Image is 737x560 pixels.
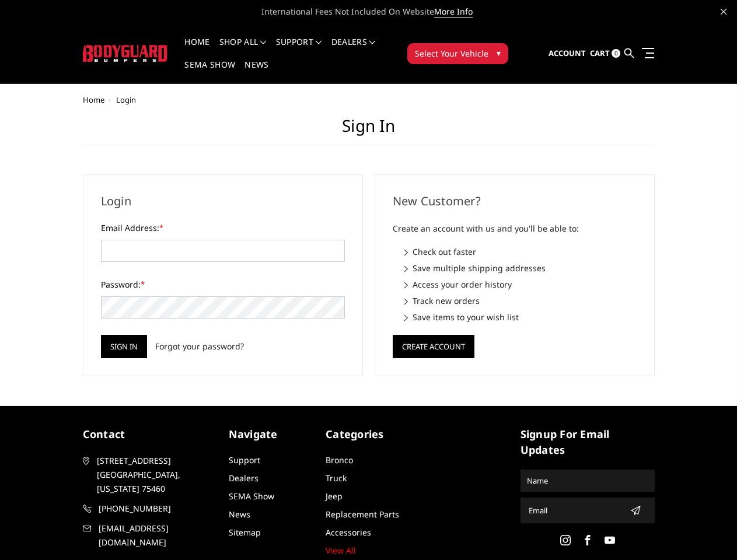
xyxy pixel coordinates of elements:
span: Select Your Vehicle [415,47,488,60]
a: Jeep [326,491,343,502]
span: [EMAIL_ADDRESS][DOMAIN_NAME] [99,521,216,549]
label: Email Address: [101,222,345,234]
h5: Navigate [229,426,315,442]
input: Sign in [101,335,147,358]
label: Password: [101,278,345,290]
span: 0 [612,49,620,58]
a: Home [184,38,209,61]
a: Truck [326,473,347,484]
a: Dealers [229,473,259,484]
button: Select Your Vehicle [407,43,508,64]
li: Check out faster [404,246,637,258]
a: Support [229,454,260,466]
h2: New Customer? [393,192,637,210]
a: Create Account [393,339,474,351]
button: Create Account [393,335,474,358]
span: Cart [590,48,610,58]
li: Track new orders [404,295,637,307]
a: Account [549,38,586,69]
span: Login [116,94,136,105]
span: Account [549,48,586,58]
li: Save items to your wish list [404,311,637,323]
a: Forgot your password? [155,340,244,352]
span: [PHONE_NUMBER] [99,502,216,516]
a: More Info [434,6,473,17]
a: Sitemap [229,527,261,538]
span: ▾ [497,47,501,59]
h5: signup for email updates [521,426,655,458]
a: [EMAIL_ADDRESS][DOMAIN_NAME] [83,521,217,549]
input: Name [522,471,653,490]
input: Email [524,501,626,520]
img: BODYGUARD BUMPERS [83,45,169,62]
a: SEMA Show [229,491,274,502]
h2: Login [101,192,345,210]
a: Accessories [326,527,371,538]
a: Support [276,38,322,61]
a: Bronco [326,454,353,466]
a: Home [83,94,104,105]
a: Cart 0 [590,38,620,69]
a: [PHONE_NUMBER] [83,502,217,516]
a: View All [326,545,356,556]
li: Access your order history [404,278,637,290]
a: shop all [219,38,267,61]
a: Replacement Parts [326,509,399,520]
a: SEMA Show [184,61,235,83]
h5: Categories [326,426,411,442]
h5: contact [83,426,217,442]
a: News [229,509,250,520]
a: News [244,61,268,83]
a: Dealers [331,38,376,61]
span: [STREET_ADDRESS] [GEOGRAPHIC_DATA], [US_STATE] 75460 [97,454,215,496]
li: Save multiple shipping addresses [404,262,637,274]
p: Create an account with us and you'll be able to: [393,222,637,236]
h1: Sign in [83,116,655,145]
